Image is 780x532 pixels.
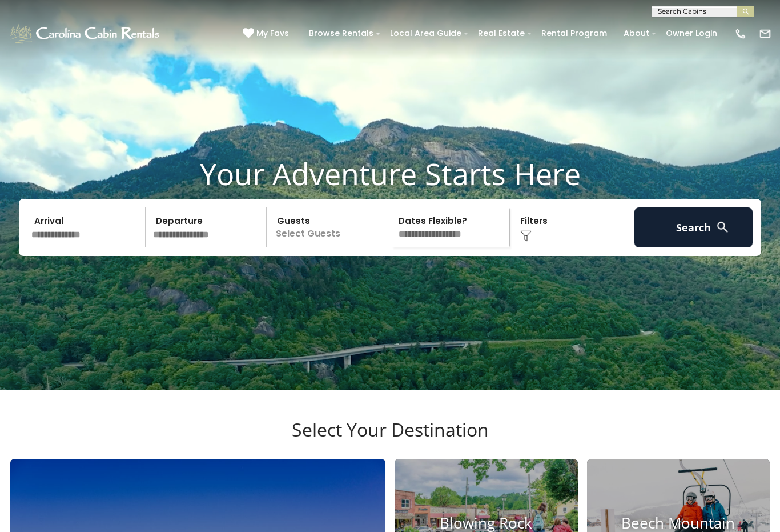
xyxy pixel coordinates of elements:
h4: Blowing Rock [395,514,578,532]
h4: Beech Mountain [587,514,770,532]
h1: Your Adventure Starts Here [9,156,771,191]
a: My Favs [243,27,292,40]
button: Search [634,207,753,247]
img: White-1-1-2.png [9,22,163,45]
a: Owner Login [660,25,723,42]
a: Local Area Guide [384,25,467,42]
span: My Favs [256,27,289,39]
h3: Select Your Destination [9,419,771,459]
a: Rental Program [536,25,613,42]
img: mail-regular-white.png [759,27,771,40]
a: Browse Rentals [303,25,379,42]
a: About [618,25,655,42]
img: phone-regular-white.png [734,27,747,40]
img: filter--v1.png [520,230,532,242]
img: search-regular-white.png [715,220,730,234]
p: Select Guests [270,207,388,247]
a: Real Estate [472,25,530,42]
